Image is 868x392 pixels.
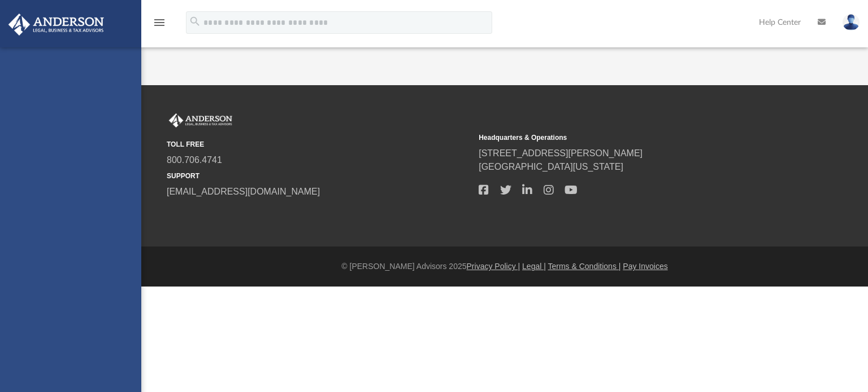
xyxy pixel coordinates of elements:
a: [GEOGRAPHIC_DATA][US_STATE] [479,162,623,171]
a: [STREET_ADDRESS][PERSON_NAME] [479,148,643,158]
small: Headquarters & Operations [479,133,783,143]
a: 800.706.4741 [167,155,222,165]
img: User Pic [843,14,860,30]
img: Anderson Advisors Platinum Portal [167,113,235,128]
i: menu [153,16,166,29]
i: search [189,15,201,28]
small: TOLL FREE [167,139,471,149]
small: SUPPORT [167,171,471,181]
img: Anderson Advisors Platinum Portal [5,14,107,36]
a: [EMAIL_ADDRESS][DOMAIN_NAME] [167,187,320,196]
a: Privacy Policy | [467,262,520,271]
a: menu [153,21,166,29]
a: Terms & Conditions | [548,262,621,271]
div: © [PERSON_NAME] Advisors 2025 [141,261,868,272]
a: Legal | [522,262,546,271]
a: Pay Invoices [623,262,667,271]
